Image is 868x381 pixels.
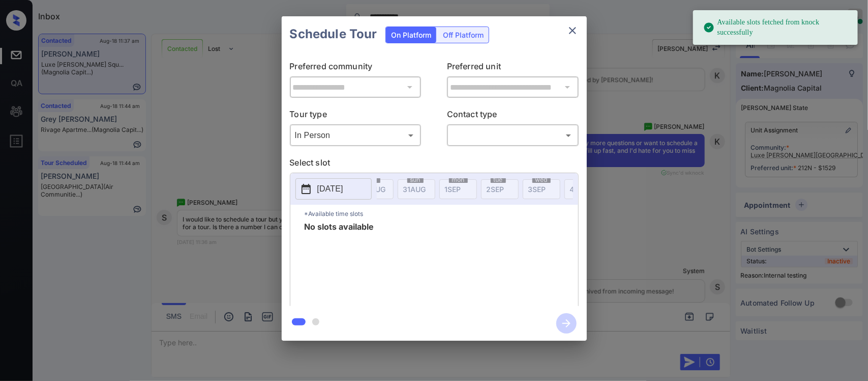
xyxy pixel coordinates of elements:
[562,20,583,41] button: close
[447,60,579,76] p: Preferred unit
[703,13,850,42] div: Available slots fetched from knock successfully
[438,27,489,43] div: Off Platform
[550,310,583,337] button: btn-next
[386,27,436,43] div: On Platform
[290,60,422,76] p: Preferred community
[282,16,385,52] h2: Schedule Tour
[305,205,578,223] p: *Available time slots
[292,127,419,144] div: In Person
[447,108,579,124] p: Contact type
[290,156,579,173] p: Select slot
[317,183,343,195] p: [DATE]
[290,108,422,124] p: Tour type
[305,223,374,304] span: No slots available
[295,178,372,200] button: [DATE]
